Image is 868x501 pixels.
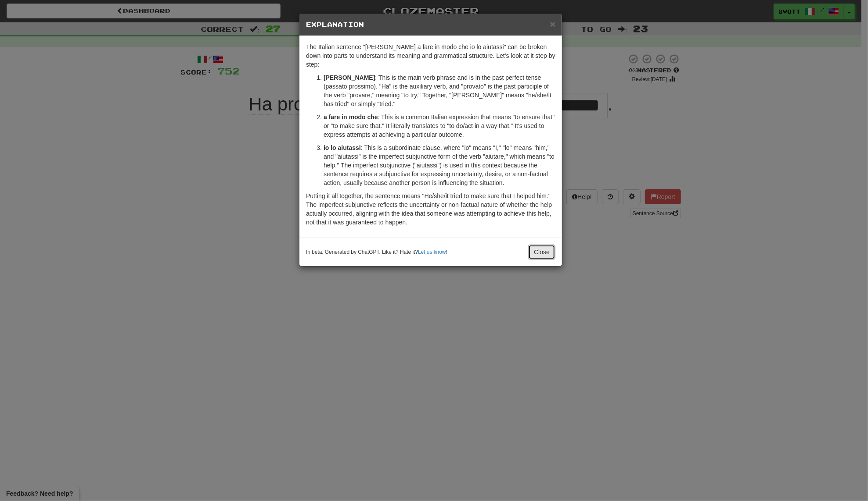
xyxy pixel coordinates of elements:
a: Let us know [418,249,446,255]
span: × [550,19,555,29]
p: Putting it all together, the sentence means "He/she/it tried to make sure that I helped him." The... [306,192,555,227]
strong: a fare in modo che [324,114,378,121]
strong: io lo aiutassi [324,144,361,151]
p: The Italian sentence "[PERSON_NAME] a fare in modo che io lo aiutassi" can be broken down into pa... [306,43,555,69]
p: : This is the main verb phrase and is in the past perfect tense (passato prossimo). "Ha" is the a... [324,73,555,108]
p: : This is a common Italian expression that means "to ensure that" or "to make sure that." It lite... [324,113,555,139]
h5: Explanation [306,20,555,29]
button: Close [550,19,555,28]
p: : This is a subordinate clause, where "io" means "I," "lo" means "him," and "aiutassi" is the imp... [324,143,555,187]
button: Close [528,245,555,259]
strong: [PERSON_NAME] [324,74,375,81]
small: In beta. Generated by ChatGPT. Like it? Hate it? ! [306,249,447,256]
